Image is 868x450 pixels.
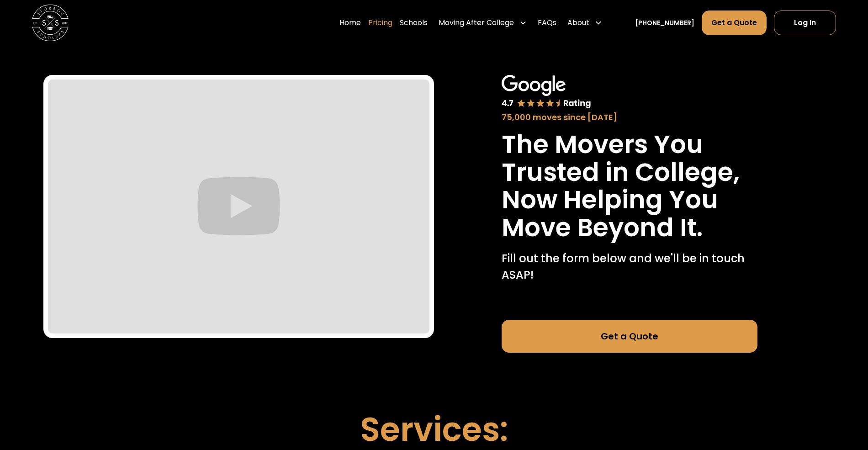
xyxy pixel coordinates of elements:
[702,11,767,35] a: Get a Quote
[400,10,428,36] a: Schools
[774,11,836,35] a: Log In
[32,5,69,41] img: Storage Scholars main logo
[502,320,757,353] a: Get a Quote
[435,10,530,36] div: Moving After College
[368,10,392,36] a: Pricing
[538,10,556,36] a: FAQs
[502,250,757,283] p: Fill out the form below and we'll be in touch ASAP!
[48,79,429,334] iframe: Graduate Shipping
[635,18,694,28] a: [PHONE_NUMBER]
[502,131,757,241] h1: The Movers You Trusted in College, Now Helping You Move Beyond It.
[360,411,508,447] h1: Services:
[502,75,591,109] img: Google 4.7 star rating
[564,10,606,36] div: About
[567,17,589,28] div: About
[339,10,361,36] a: Home
[502,111,757,123] div: 75,000 moves since [DATE]
[439,17,514,28] div: Moving After College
